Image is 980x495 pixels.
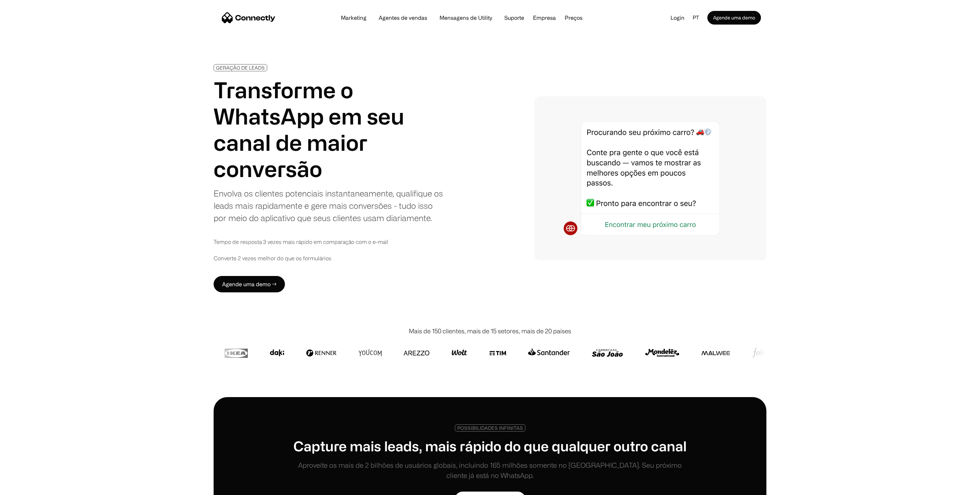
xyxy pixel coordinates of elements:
a: Suporte [499,15,530,20]
div: Converte 2 vezes melhor do que os formulários [214,254,331,262]
a: home [222,13,275,23]
div: pt [693,13,699,23]
a: Agentes de vendas [373,15,433,20]
a: Marketing [335,15,372,20]
div: POSSIBILIDADES INFINITAS [457,425,523,431]
ul: Language list [14,483,41,493]
h1: Transforme o WhatsApp em seu canal de maior conversão [214,77,444,181]
div: Empresa [531,13,558,23]
div: Tempo de resposta 3 vezes mais rápido em comparação com o e-mail [214,238,388,246]
div: Empresa [533,13,556,23]
aside: Language selected: Português (Brasil) [7,482,41,493]
a: Preços [559,15,588,20]
a: Agende uma demo [707,11,761,25]
div: GERAÇÃO DE LEADS [216,65,265,70]
a: Login [665,13,690,23]
h1: Capture mais leads, mais rápido do que qualquer outro canal [291,437,689,455]
div: pt [690,13,707,23]
div: Envolva os clientes potenciais instantaneamente, qualifique os leads mais rapidamente e gere mais... [214,187,444,224]
a: Agende uma demo → [214,276,285,292]
a: Mensagens de Utility [434,15,498,20]
div: Mais de 150 clientes, mais de 15 setores, mais de 20 países [409,326,571,336]
div: Aproveite os mais de 2 bilhões de usuários globais, incluindo 165 milhões somente no [GEOGRAPHIC_... [291,460,689,481]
